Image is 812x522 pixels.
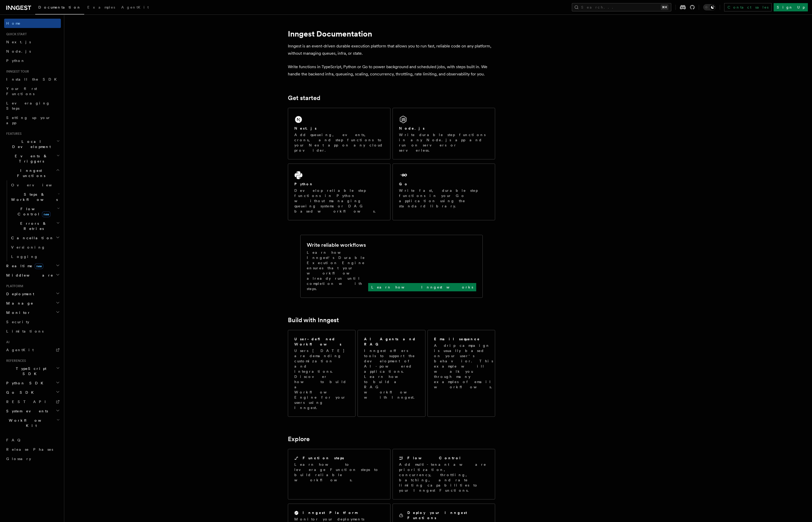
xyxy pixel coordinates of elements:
[4,75,61,84] a: Install the SDK
[294,188,384,214] p: Develop reliable step functions in Python without managing queueing systems or DAG based workflows.
[294,336,349,347] h2: User-defined Workflows
[4,378,61,388] button: Python SDK
[294,132,384,153] p: Add queueing, events, crons, and step functions to your Next app on any cloud provider.
[4,418,56,428] span: Workflow Kit
[118,2,152,14] a: AgentKit
[6,320,29,324] span: Security
[9,190,61,204] button: Steps & Workflows
[307,241,366,249] h2: Write reliable workflows
[4,137,61,151] button: Local Development
[6,77,60,81] span: Install the SDK
[288,164,390,220] a: PythonDevelop reliable step functions in Python without managing queueing systems or DAG based wo...
[4,345,61,355] a: AgentKit
[4,273,53,278] span: Middleware
[4,84,61,98] a: Your first Functions
[9,206,57,217] span: Flow Control
[11,183,65,187] span: Overview
[6,400,50,404] span: REST API
[572,3,671,11] button: Search...⌘K
[4,366,56,376] span: TypeScript SDK
[4,139,56,149] span: Local Development
[4,151,61,166] button: Events & Triggers
[4,289,61,299] button: Deployment
[288,94,320,102] a: Get started
[6,59,25,63] span: Python
[288,316,339,324] a: Build with Inngest
[9,180,61,190] a: Overview
[121,5,149,9] span: AgentKit
[6,438,23,442] span: FAQ
[288,63,495,78] p: Write functions in TypeScript, Python or Go to power background and scheduled jobs, with steps bu...
[661,5,668,10] kbd: ⌘K
[4,445,61,454] a: Release Phases
[4,180,61,261] div: Inngest Functions
[6,101,50,110] span: Leveraging Steps
[368,283,476,291] a: Learn how Inngest works
[4,299,61,308] button: Manage
[303,455,344,461] h2: Function steps
[4,263,43,269] span: Realtime
[288,435,310,443] a: Explore
[4,364,61,378] button: TypeScript SDK
[6,21,21,26] span: Home
[9,252,61,261] a: Logging
[35,2,84,15] a: Documentation
[4,408,48,414] span: System events
[6,49,31,53] span: Node.js
[4,37,61,47] a: Next.js
[9,243,61,252] a: Versioning
[399,188,489,209] p: Write fast, durable step functions in your Go application using the standard library.
[4,113,61,128] a: Setting up your app
[4,310,31,315] span: Monitor
[294,126,317,131] h2: Next.js
[9,219,61,233] button: Errors & Retries
[4,308,61,317] button: Monitor
[364,348,419,400] p: Inngest offers tools to support the development of AI-powered applications. Learn how to build a ...
[4,261,61,271] button: Realtimenew
[434,343,495,390] p: A drip campaign is usually based on your user's behavior. This example will walk you through many...
[4,327,61,336] a: Limitations
[4,317,61,327] a: Security
[4,388,61,397] button: Go SDK
[407,455,461,461] h2: Flow Control
[4,98,61,113] a: Leveraging Steps
[4,153,56,164] span: Events & Triggers
[4,32,27,36] span: Quick start
[288,108,390,159] a: Next.jsAdd queueing, events, crons, and step functions to your Next app on any cloud provider.
[4,56,61,65] a: Python
[4,390,37,395] span: Go SDK
[434,336,480,342] h2: Email sequence
[42,211,51,217] span: new
[407,510,489,520] h2: Deploy your Inngest Functions
[6,329,44,333] span: Limitations
[6,447,53,452] span: Release Phases
[294,181,314,187] h2: Python
[428,330,495,417] a: Email sequenceA drip campaign is usually based on your user's behavior. This example will walk yo...
[399,462,489,493] p: Add multi-tenant aware prioritization, concurrency, throttling, batching, and rate limiting capab...
[6,116,51,125] span: Setting up your app
[4,284,23,288] span: Platform
[288,43,495,57] p: Inngest is an event-driven durable execution platform that allows you to run fast, reliable code ...
[288,29,495,38] h1: Inngest Documentation
[11,245,45,249] span: Versioning
[6,87,37,96] span: Your first Functions
[38,5,81,9] span: Documentation
[774,3,808,11] a: Sign Up
[364,336,419,347] h2: AI Agents and RAG
[703,4,716,10] button: Toggle dark mode
[4,69,29,74] span: Inngest tour
[4,359,26,363] span: References
[358,330,425,417] a: AI Agents and RAGInngest offers tools to support the development of AI-powered applications. Lear...
[87,5,115,9] span: Examples
[4,271,61,280] button: Middleware
[288,449,390,499] a: Function stepsLearn how to leverage Function steps to build reliable workflows.
[307,250,368,291] p: Learn how Inngest's Durable Execution Engine ensures that your workflow already run until complet...
[4,301,33,306] span: Manage
[4,435,61,445] a: FAQ
[294,462,384,483] p: Learn how to leverage Function steps to build reliable workflows.
[6,348,34,352] span: AgentKit
[11,255,38,259] span: Logging
[9,204,61,219] button: Flow Controlnew
[35,263,43,269] span: new
[9,235,54,241] span: Cancellation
